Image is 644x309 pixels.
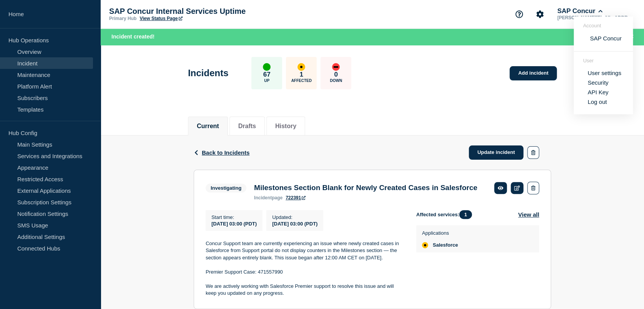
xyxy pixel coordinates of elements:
div: affected [422,242,428,248]
p: Primary Hub [109,16,136,21]
a: Security [588,79,608,86]
p: Start time : [211,214,257,220]
button: SAP Concur [556,7,604,15]
h1: Incidents [188,68,228,79]
button: History [275,123,296,130]
span: Incident created! [111,33,154,40]
header: User [583,58,624,63]
p: Applications [422,230,458,236]
button: Drafts [238,123,256,130]
div: down [332,63,340,71]
p: page [254,195,282,200]
span: Investigating [206,184,246,192]
p: [PERSON_NAME][EMAIL_ADDRESS][PERSON_NAME][DOMAIN_NAME] [556,15,636,20]
button: Account settings [532,6,548,22]
span: Affected services: [416,210,476,219]
span: incident [254,195,272,200]
button: Current [197,123,219,130]
a: 722391 [285,195,305,200]
p: SAP Concur Internal Services Uptime [109,7,263,16]
header: Account [583,23,624,28]
button: Log out [588,99,607,105]
a: API Key [588,89,608,95]
span: Back to Incidents [202,149,249,156]
button: View all [518,210,539,219]
a: View Status Page [139,16,182,21]
p: Up [264,79,269,83]
p: Down [330,79,342,83]
span: 1 [459,210,472,219]
h3: Milestones Section Blank for Newly Created Cases in Salesforce [254,184,477,192]
p: Updated : [272,214,317,220]
p: Affected [291,79,312,83]
div: affected [297,63,305,71]
p: Concur Support team are currently experiencing an issue where newly created cases in Salesforce f... [206,240,404,261]
a: Add incident [510,66,557,80]
p: 67 [263,71,271,79]
p: We are actively working with Salesforce Premier support to resolve this issue and will keep you u... [206,283,404,297]
div: up [263,63,271,71]
p: 1 [300,71,303,79]
button: Back to Incidents [194,149,249,156]
span: Salesforce [433,242,458,248]
p: Premier Support Case: 471557990 [206,269,404,276]
button: SAP Concur [588,35,624,42]
button: Support [511,6,527,22]
span: [DATE] 03:00 (PDT) [211,221,257,227]
a: User settings [588,70,621,76]
div: [DATE] 03:00 (PDT) [272,220,317,227]
p: 0 [334,71,338,79]
a: Update incident [469,145,523,160]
